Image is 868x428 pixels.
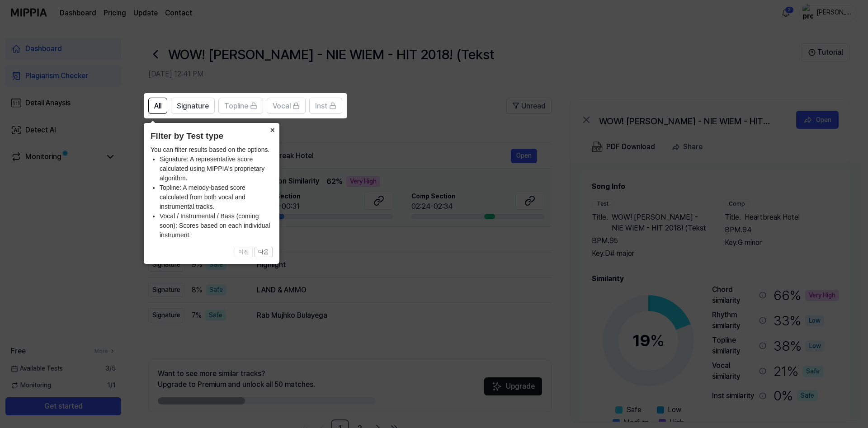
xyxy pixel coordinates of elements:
[160,183,273,212] li: Topline: A melody-based score calculated from both vocal and instrumental tracks.
[151,130,273,143] header: Filter by Test type
[315,101,327,112] span: Inst
[154,101,161,112] span: All
[151,145,273,240] div: You can filter results based on the options.
[224,101,248,112] span: Topline
[171,98,215,114] button: Signature
[265,123,279,136] button: Close
[160,212,273,240] li: Vocal / Instrumental / Bass (coming soon): Scores based on each individual instrument.
[255,247,273,258] button: 다음
[273,101,291,112] span: Vocal
[309,98,342,114] button: Inst
[160,155,273,183] li: Signature: A representative score calculated using MIPPIA's proprietary algorithm.
[177,101,209,112] span: Signature
[267,98,306,114] button: Vocal
[148,98,167,114] button: All
[218,98,263,114] button: Topline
